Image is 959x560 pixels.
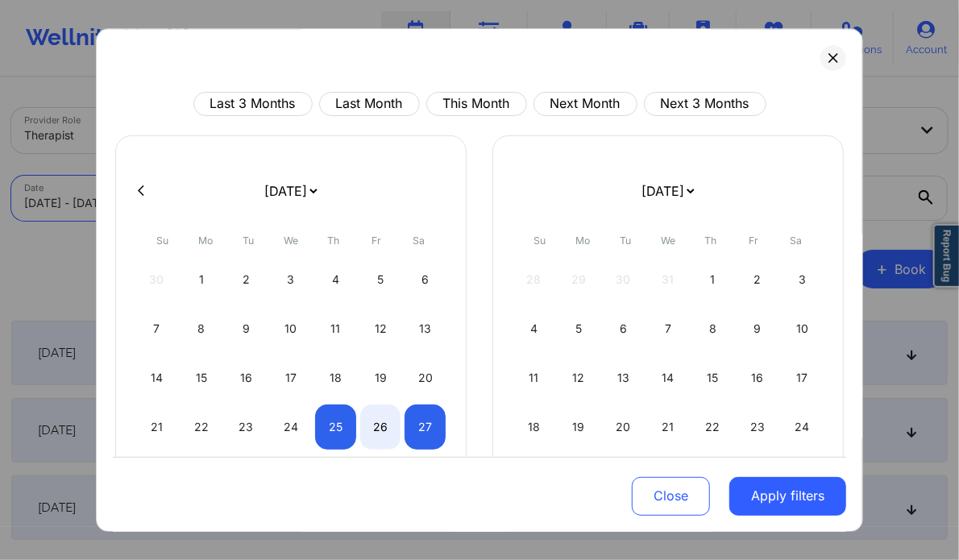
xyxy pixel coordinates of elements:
[558,404,600,450] div: Mon Jan 19 2026
[360,404,401,450] div: Fri Dec 26 2025
[620,234,631,247] abbr: Tuesday
[198,234,213,247] abbr: Monday
[271,454,312,499] div: Wed Dec 31 2025
[737,257,778,302] div: Fri Jan 02 2026
[426,92,527,116] button: This Month
[603,404,644,450] div: Tue Jan 20 2026
[513,404,554,450] div: Sun Jan 18 2026
[360,306,401,351] div: Fri Dec 12 2025
[193,92,313,116] button: Last 3 Months
[782,355,823,400] div: Sat Jan 17 2026
[513,306,554,351] div: Sun Jan 04 2026
[226,404,267,450] div: Tue Dec 23 2025
[271,257,312,302] div: Wed Dec 03 2025
[782,306,823,351] div: Sat Jan 10 2026
[271,404,312,450] div: Wed Dec 24 2025
[782,454,823,499] div: Sat Jan 31 2026
[648,306,689,351] div: Wed Jan 07 2026
[603,454,644,499] div: Tue Jan 27 2026
[405,257,446,302] div: Sat Dec 06 2025
[405,404,446,450] div: Sat Dec 27 2025
[575,234,590,247] abbr: Monday
[648,454,689,499] div: Wed Jan 28 2026
[226,355,267,400] div: Tue Dec 16 2025
[737,355,778,400] div: Fri Jan 16 2026
[648,355,689,400] div: Wed Jan 14 2026
[513,355,554,400] div: Sun Jan 11 2026
[271,355,312,400] div: Wed Dec 17 2025
[181,404,222,450] div: Mon Dec 22 2025
[181,454,222,499] div: Mon Dec 29 2025
[692,454,733,499] div: Thu Jan 29 2026
[360,355,401,400] div: Fri Dec 19 2025
[729,476,846,515] button: Apply filters
[648,404,689,450] div: Wed Jan 21 2026
[692,306,733,351] div: Thu Jan 08 2026
[533,92,637,116] button: Next Month
[226,257,267,302] div: Tue Dec 02 2025
[692,404,733,450] div: Thu Jan 22 2026
[644,92,766,116] button: Next 3 Months
[136,404,177,450] div: Sun Dec 21 2025
[737,454,778,499] div: Fri Jan 30 2026
[226,454,267,499] div: Tue Dec 30 2025
[271,306,312,351] div: Wed Dec 10 2025
[136,355,177,400] div: Sun Dec 14 2025
[692,257,733,302] div: Thu Jan 01 2026
[360,257,401,302] div: Fri Dec 05 2025
[661,234,675,247] abbr: Wednesday
[315,306,356,351] div: Thu Dec 11 2025
[372,234,381,247] abbr: Friday
[243,234,254,247] abbr: Tuesday
[737,404,778,450] div: Fri Jan 23 2026
[181,257,222,302] div: Mon Dec 01 2025
[315,355,356,400] div: Thu Dec 18 2025
[749,234,758,247] abbr: Friday
[226,306,267,351] div: Tue Dec 09 2025
[315,404,356,450] div: Thu Dec 25 2025
[328,234,340,247] abbr: Thursday
[603,355,644,400] div: Tue Jan 13 2026
[181,306,222,351] div: Mon Dec 08 2025
[319,92,420,116] button: Last Month
[558,306,600,351] div: Mon Jan 05 2026
[632,476,710,515] button: Close
[534,234,546,247] abbr: Sunday
[181,355,222,400] div: Mon Dec 15 2025
[413,234,426,247] abbr: Saturday
[782,257,823,302] div: Sat Jan 03 2026
[405,355,446,400] div: Sat Dec 20 2025
[284,234,298,247] abbr: Wednesday
[737,306,778,351] div: Fri Jan 09 2026
[558,454,600,499] div: Mon Jan 26 2026
[136,306,177,351] div: Sun Dec 07 2025
[136,454,177,499] div: Sun Dec 28 2025
[558,355,600,400] div: Mon Jan 12 2026
[705,234,717,247] abbr: Thursday
[603,306,644,351] div: Tue Jan 06 2026
[692,355,733,400] div: Thu Jan 15 2026
[513,454,554,499] div: Sun Jan 25 2026
[791,234,803,247] abbr: Saturday
[315,257,356,302] div: Thu Dec 04 2025
[157,234,169,247] abbr: Sunday
[782,404,823,450] div: Sat Jan 24 2026
[405,306,446,351] div: Sat Dec 13 2025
